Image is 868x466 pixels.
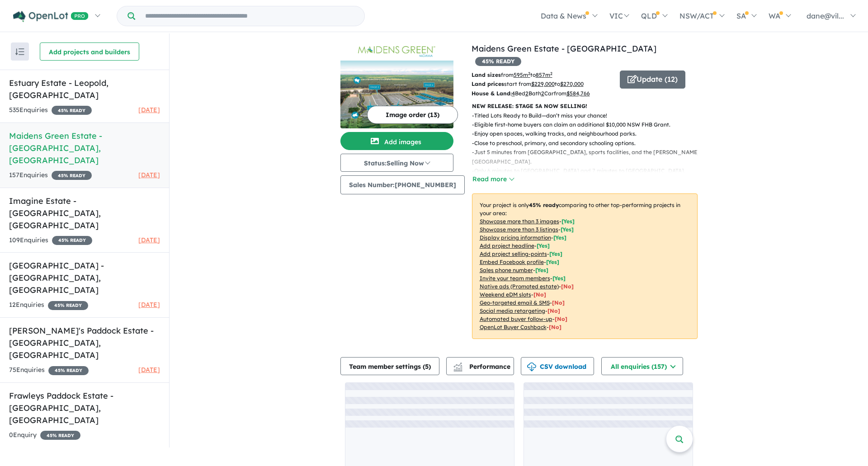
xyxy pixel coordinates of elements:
[512,90,515,97] u: 4
[15,48,24,55] img: sort.svg
[480,291,531,298] u: Weekend eDM slots
[546,259,559,265] span: [ Yes ]
[48,366,89,375] span: 45 % READY
[566,90,590,97] u: $ 584,766
[480,324,547,330] u: OpenLot Buyer Cashback
[472,120,705,129] p: - Eligible first-home buyers can claim an additional $10,000 NSW FHB Grant.
[472,43,656,54] a: Maidens Green Estate - [GEOGRAPHIC_DATA]
[472,102,698,111] p: NEW RELEASE: STAGE 5A NOW SELLING!
[453,362,462,367] img: line-chart.svg
[533,291,546,298] span: [No]
[472,80,504,87] b: Land prices
[528,71,530,76] sup: 2
[9,390,160,426] h5: Frawleys Paddock Estate - [GEOGRAPHIC_DATA] , [GEOGRAPHIC_DATA]
[480,250,547,257] u: Add project selling-points
[472,148,705,166] p: - Just 5 minutes from [GEOGRAPHIC_DATA], sports facilities, and the [PERSON_NAME][GEOGRAPHIC_DATA].
[9,259,160,296] h5: [GEOGRAPHIC_DATA] - [GEOGRAPHIC_DATA] , [GEOGRAPHIC_DATA]
[9,300,88,311] div: 12 Enquir ies
[453,365,462,371] img: bar-chart.svg
[552,275,566,282] span: [ Yes ]
[531,80,555,87] u: $ 229,000
[480,234,551,241] u: Display pricing information
[620,71,685,89] button: Update (12)
[40,42,139,61] button: Add projects and builders
[527,362,536,372] img: download icon
[561,218,575,225] span: [ Yes ]
[340,154,453,172] button: Status:Selling Now
[40,431,80,440] span: 45 % READY
[9,365,89,376] div: 75 Enquir ies
[48,301,88,310] span: 45 % READY
[535,267,548,273] span: [ Yes ]
[472,193,698,339] p: Your project is only comparing to other top-performing projects in your area: - - - - - - - - - -...
[52,106,92,115] span: 45 % READY
[472,166,705,175] p: - Only 6 minutes to [GEOGRAPHIC_DATA] and 7 minutes to [GEOGRAPHIC_DATA].
[480,242,534,249] u: Add project headline
[340,357,439,375] button: Team member settings (5)
[555,315,567,322] span: [No]
[480,307,545,314] u: Social media retargeting
[9,170,92,181] div: 157 Enquir ies
[138,366,160,374] span: [DATE]
[9,130,160,166] h5: Maidens Green Estate - [GEOGRAPHIC_DATA] , [GEOGRAPHIC_DATA]
[344,46,450,57] img: Maidens Green Estate - Moama Logo
[138,106,160,114] span: [DATE]
[480,315,552,322] u: Automated buyer follow-up
[547,307,560,314] span: [No]
[367,106,458,124] button: Image order (13)
[9,235,92,246] div: 109 Enquir ies
[807,11,844,20] span: dane@vil...
[52,236,92,245] span: 45 % READY
[472,90,512,97] b: House & Land:
[9,195,160,231] h5: Imagine Estate - [GEOGRAPHIC_DATA] , [GEOGRAPHIC_DATA]
[480,299,550,306] u: Geo-targeted email & SMS
[550,71,552,76] sup: 2
[472,139,705,148] p: - Close to preschool, primary, and secondary schooling options.
[541,90,544,97] u: 2
[480,267,533,273] u: Sales phone number
[472,80,613,89] p: start from
[525,90,528,97] u: 2
[52,171,92,180] span: 45 % READY
[553,234,566,241] span: [ Yes ]
[425,362,429,371] span: 5
[9,105,92,116] div: 535 Enquir ies
[480,218,559,225] u: Showcase more than 3 images
[13,11,89,22] img: Openlot PRO Logo White
[549,324,561,330] span: [No]
[561,226,574,233] span: [ Yes ]
[480,226,558,233] u: Showcase more than 3 listings
[137,6,363,26] input: Try estate name, suburb, builder or developer
[9,430,80,441] div: 0 Enquir y
[472,89,613,98] p: Bed Bath Car from
[138,301,160,309] span: [DATE]
[530,71,552,78] span: to
[480,275,550,282] u: Invite your team members
[340,42,453,128] a: Maidens Green Estate - Moama LogoMaidens Green Estate - Moama
[9,325,160,361] h5: [PERSON_NAME]'s Paddock Estate - [GEOGRAPHIC_DATA] , [GEOGRAPHIC_DATA]
[529,202,559,208] b: 45 % ready
[9,77,160,101] h5: Estuary Estate - Leopold , [GEOGRAPHIC_DATA]
[138,236,160,244] span: [DATE]
[552,299,565,306] span: [No]
[537,242,550,249] span: [ Yes ]
[446,357,514,375] button: Performance
[560,80,584,87] u: $ 270,000
[472,111,705,120] p: - Titled Lots Ready to Build—don’t miss your chance!
[340,61,453,128] img: Maidens Green Estate - Moama
[549,250,562,257] span: [ Yes ]
[340,175,465,194] button: Sales Number:[PHONE_NUMBER]
[480,259,544,265] u: Embed Facebook profile
[521,357,594,375] button: CSV download
[514,71,530,78] u: 595 m
[601,357,683,375] button: All enquiries (157)
[555,80,584,87] span: to
[472,71,501,78] b: Land sizes
[472,71,613,80] p: from
[138,171,160,179] span: [DATE]
[536,71,552,78] u: 857 m
[340,132,453,150] button: Add images
[472,129,705,138] p: - Enjoy open spaces, walking tracks, and neighbourhood parks.
[475,57,521,66] span: 45 % READY
[480,283,559,290] u: Native ads (Promoted estate)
